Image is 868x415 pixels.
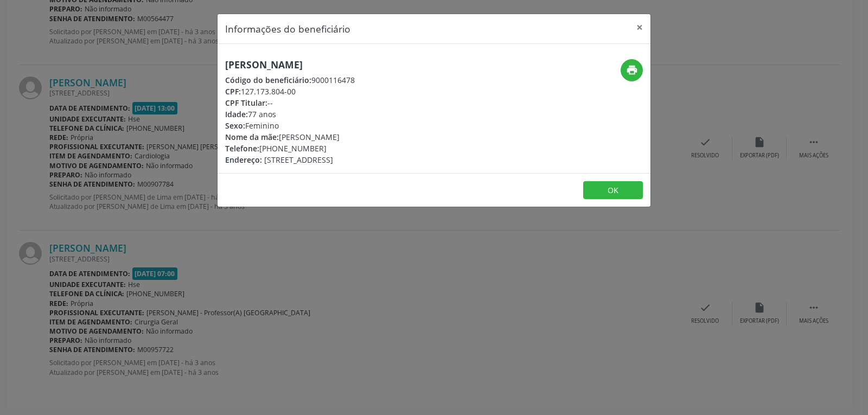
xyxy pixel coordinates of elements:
[225,75,311,85] span: Código do beneficiário:
[225,98,267,108] span: CPF Titular:
[264,155,333,165] span: [STREET_ADDRESS]
[225,143,259,154] span: Telefone:
[225,131,355,143] div: [PERSON_NAME]
[225,74,355,86] div: 9000116478
[225,143,355,154] div: [PHONE_NUMBER]
[225,97,355,108] div: --
[583,181,643,200] button: OK
[225,155,262,165] span: Endereço:
[621,59,643,81] button: print
[225,132,279,142] span: Nome da mãe:
[225,59,355,71] h5: [PERSON_NAME]
[225,86,241,97] span: CPF:
[225,86,355,97] div: 127.173.804-00
[225,120,245,131] span: Sexo:
[225,108,355,120] div: 77 anos
[225,22,350,36] h5: Informações do beneficiário
[629,14,650,41] button: Close
[225,120,355,131] div: Feminino
[626,64,638,76] i: print
[225,109,248,119] span: Idade:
